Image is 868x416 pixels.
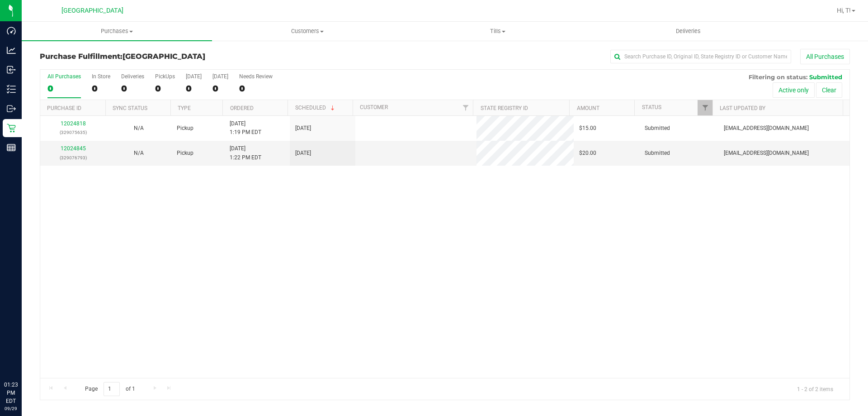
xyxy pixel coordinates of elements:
a: Tills [402,22,593,41]
a: Deliveries [593,22,783,41]
a: Customers [212,22,402,41]
button: Clear [816,82,842,98]
span: Submitted [645,149,670,158]
a: Type [178,105,191,111]
inline-svg: Dashboard [7,26,16,35]
span: [DATE] [295,124,311,133]
a: Amount [577,105,599,111]
a: Purchases [22,22,212,41]
div: [DATE] [212,73,228,80]
a: Ordered [230,105,254,111]
inline-svg: Inbound [7,65,16,74]
span: Customers [212,27,402,35]
div: 0 [212,83,228,94]
p: (329076793) [46,153,100,162]
button: N/A [134,149,144,158]
a: Filter [458,100,473,115]
a: Status [642,104,661,110]
span: [GEOGRAPHIC_DATA] [61,7,123,14]
span: Not Applicable [134,150,144,156]
inline-svg: Analytics [7,46,16,55]
span: [DATE] 1:19 PM EDT [230,120,261,137]
span: [DATE] 1:22 PM EDT [230,144,261,162]
span: [EMAIL_ADDRESS][DOMAIN_NAME] [724,149,809,158]
p: (329075635) [46,128,100,137]
div: All Purchases [47,73,81,80]
button: N/A [134,124,144,133]
a: Scheduled [295,105,336,111]
div: 0 [155,83,175,94]
inline-svg: Retail [7,124,16,133]
span: Pickup [177,149,193,158]
div: 0 [239,83,273,94]
span: Page of 1 [77,382,142,396]
p: 09/29 [4,405,18,412]
a: Filter [698,100,712,115]
h3: Purchase Fulfillment: [40,53,310,61]
div: 0 [92,83,110,94]
div: Deliveries [121,73,144,80]
inline-svg: Outbound [7,104,16,113]
span: Submitted [645,124,670,133]
div: PickUps [155,73,175,80]
span: [DATE] [295,149,311,158]
a: State Registry ID [481,105,528,111]
span: [GEOGRAPHIC_DATA] [123,52,205,61]
span: Submitted [809,73,842,81]
a: 12024818 [61,120,86,127]
p: 01:23 PM EDT [4,381,18,405]
div: 0 [121,83,144,94]
span: Deliveries [664,27,713,35]
span: $20.00 [579,149,596,158]
iframe: Resource center [9,344,36,371]
span: [EMAIL_ADDRESS][DOMAIN_NAME] [724,124,809,133]
a: Customer [360,104,388,110]
inline-svg: Reports [7,143,16,152]
div: 0 [186,83,202,94]
div: [DATE] [186,73,202,80]
inline-svg: Inventory [7,85,16,94]
a: Purchase ID [47,105,81,111]
span: Not Applicable [134,125,144,131]
span: $15.00 [579,124,596,133]
a: 12024845 [61,145,86,152]
button: All Purchases [800,49,850,64]
div: Needs Review [239,73,273,80]
span: Pickup [177,124,193,133]
span: 1 - 2 of 2 items [790,382,840,396]
input: Search Purchase ID, Original ID, State Registry ID or Customer Name... [610,50,791,63]
a: Last Updated By [720,105,765,111]
span: Filtering on status: [749,73,807,81]
input: 1 [104,382,120,396]
span: Purchases [22,27,212,35]
span: Hi, T! [837,7,851,14]
span: Tills [403,27,592,35]
a: Sync Status [113,105,147,111]
div: 0 [47,83,81,94]
div: In Store [92,73,110,80]
button: Active only [773,82,815,98]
